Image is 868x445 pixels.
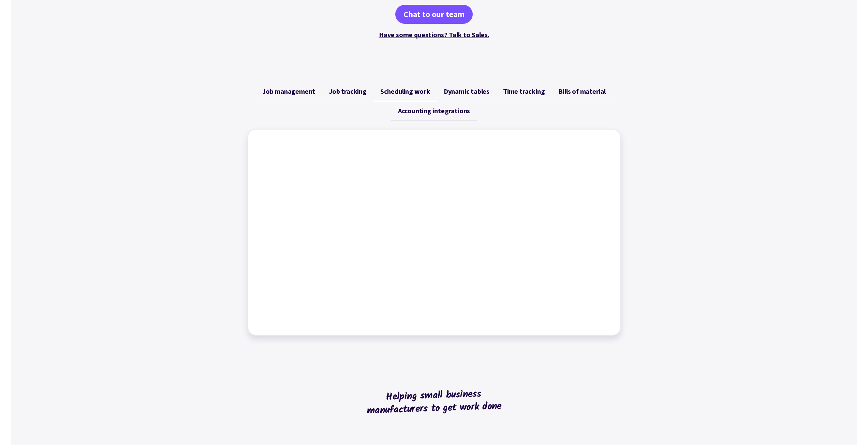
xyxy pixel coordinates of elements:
span: Bills of material [558,87,606,95]
a: Have some questions? Talk to Sales. [379,30,489,39]
iframe: Chat Widget [754,371,868,445]
span: Dynamic tables [444,87,489,95]
span: Scheduling work [380,87,430,95]
span: Time tracking [503,87,545,95]
span: Job management [262,87,315,95]
h2: Helping small business manufacturers to get work done [358,363,511,442]
span: Job tracking [329,87,367,95]
iframe: Factory - Scheduling work and events using Planner [255,136,613,328]
span: Accounting integrations [398,107,470,115]
a: Chat to our team [395,5,473,24]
